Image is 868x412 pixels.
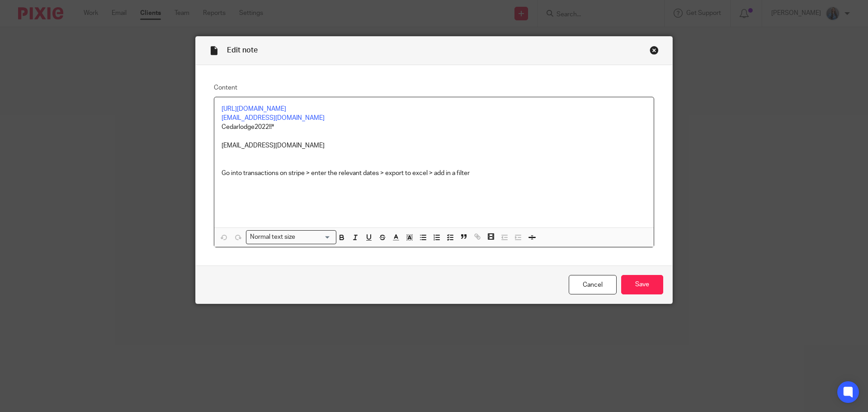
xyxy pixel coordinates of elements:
[248,232,297,242] span: Normal text size
[222,141,646,150] p: [EMAIL_ADDRESS][DOMAIN_NAME]
[298,232,331,242] input: Search for option
[222,115,325,121] a: [EMAIL_ADDRESS][DOMAIN_NAME]
[214,83,654,92] label: Content
[569,275,617,294] a: Cancel
[222,123,646,132] p: Cedarlodge2022!!*
[650,46,659,55] div: Close this dialog window
[222,106,286,112] a: [URL][DOMAIN_NAME]
[246,230,336,244] div: Search for option
[621,275,663,294] input: Save
[222,169,646,178] p: Go into transactions on stripe > enter the relevant dates > export to excel > add in a filter
[227,47,258,54] span: Edit note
